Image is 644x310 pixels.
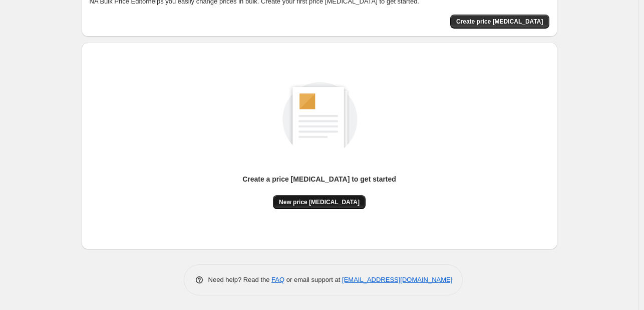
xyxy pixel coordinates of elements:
p: Create a price [MEDICAL_DATA] to get started [242,174,396,184]
a: FAQ [271,276,284,283]
span: Need help? Read the [208,276,272,283]
span: Create price [MEDICAL_DATA] [456,18,543,26]
span: or email support at [284,276,342,283]
button: New price [MEDICAL_DATA] [273,195,366,209]
span: New price [MEDICAL_DATA] [279,198,360,206]
a: [EMAIL_ADDRESS][DOMAIN_NAME] [342,276,452,283]
button: Create price change job [450,15,549,29]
